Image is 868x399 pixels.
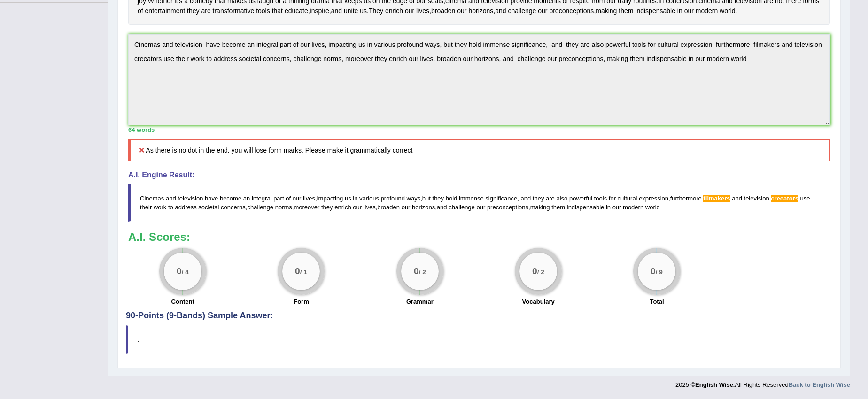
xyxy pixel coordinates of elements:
[487,204,528,211] span: preconceptions
[364,204,376,211] span: lives
[476,204,485,211] span: our
[252,195,272,202] span: integral
[549,6,594,16] span: Click to see word definition
[128,230,190,243] b: A.I. Scores:
[485,195,517,202] span: significance
[670,195,702,202] span: furthermore
[294,204,319,211] span: moreover
[744,195,769,202] span: television
[495,6,506,16] span: Click to see word definition
[140,204,152,211] span: their
[412,204,435,211] span: horizons
[321,204,333,211] span: they
[300,269,307,276] small: / 1
[285,6,308,16] span: Click to see word definition
[720,6,735,16] span: Click to see word definition
[345,195,351,202] span: us
[178,195,203,202] span: television
[623,204,643,211] span: modern
[532,266,537,276] big: 0
[369,6,383,16] span: Click to see word definition
[331,6,342,16] span: Click to see word definition
[168,204,173,211] span: to
[128,125,830,134] div: 64 words
[695,381,735,388] strong: English Wise.
[177,266,182,276] big: 0
[567,204,604,211] span: indispensable
[530,204,550,211] span: making
[522,297,555,306] label: Vocabulary
[353,204,362,211] span: our
[272,6,283,16] span: Click to see word definition
[203,195,205,202] span: Possible typo: you repeated a whitespace (did you mean: )
[201,6,210,16] span: Click to see word definition
[449,204,475,211] span: challenge
[221,204,246,211] span: concerns
[126,325,832,354] blockquote: .
[431,6,455,16] span: Click to see word definition
[684,6,694,16] span: Click to see word definition
[353,195,357,202] span: in
[656,269,663,276] small: / 9
[406,297,434,306] label: Grammar
[800,195,810,202] span: use
[187,6,199,16] span: Click to see word definition
[334,204,351,211] span: enrich
[508,6,536,16] span: Click to see word definition
[677,6,682,16] span: Click to see word definition
[702,195,704,202] span: Possible typo: you repeated a whitespace (did you mean: )
[422,195,431,202] span: but
[639,195,668,202] span: expression
[635,6,675,16] span: Click to see word definition
[537,269,544,276] small: / 2
[256,6,270,16] span: Click to see word definition
[538,6,547,16] span: Click to see word definition
[205,195,218,202] span: have
[294,297,309,306] label: Form
[381,195,405,202] span: profound
[198,204,219,211] span: societal
[447,204,449,211] span: Possible typo: you repeated a whitespace (did you mean: )
[619,6,633,16] span: Click to see word definition
[596,6,617,16] span: Click to see word definition
[377,204,400,211] span: broaden
[360,6,367,16] span: Click to see word definition
[145,6,186,16] span: Click to see word definition
[243,195,250,202] span: an
[606,204,611,211] span: in
[519,195,521,202] span: Possible typo: you repeated a whitespace (did you mean: )
[521,195,531,202] span: and
[569,195,592,202] span: powerful
[556,195,567,202] span: also
[457,6,466,16] span: Click to see word definition
[166,195,176,202] span: and
[273,195,284,202] span: part
[344,6,358,16] span: Click to see word definition
[675,376,850,389] div: 2025 © All Rights Reserved
[771,195,798,202] span: Possible spelling mistake found. (did you mean: creators)
[789,381,850,388] a: Back to English Wise
[645,204,660,211] span: world
[171,297,194,306] label: Content
[385,6,403,16] span: Click to see word definition
[459,195,484,202] span: immense
[437,204,447,211] span: and
[175,204,196,211] span: address
[468,6,493,16] span: Click to see word definition
[220,195,241,202] span: become
[594,195,607,202] span: tools
[609,195,616,202] span: for
[433,195,444,202] span: they
[446,195,457,202] span: hold
[732,195,742,202] span: and
[213,6,255,16] span: Click to see word definition
[138,6,143,16] span: Click to see word definition
[402,204,411,211] span: our
[651,266,656,276] big: 0
[546,195,555,202] span: are
[154,204,166,211] span: work
[293,195,302,202] span: our
[182,269,189,276] small: / 4
[128,184,830,222] blockquote: , , , , , , , , ,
